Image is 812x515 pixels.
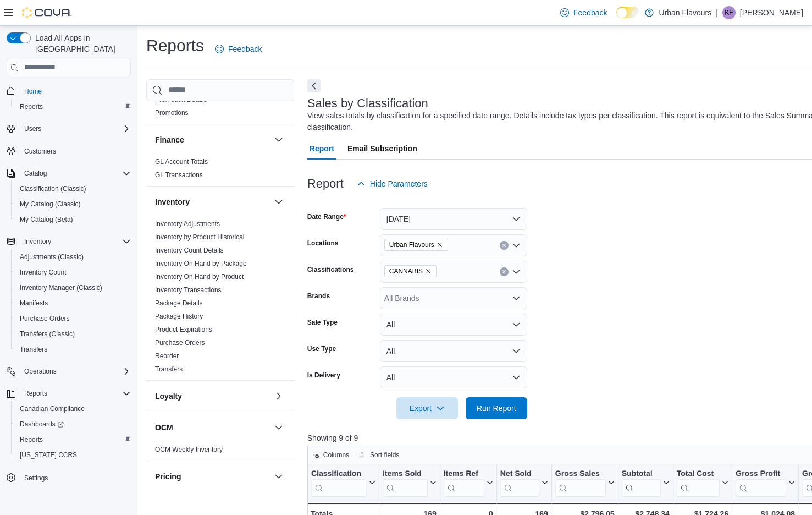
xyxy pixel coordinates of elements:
[370,451,399,459] span: Sort fields
[155,339,205,347] a: Purchase Orders
[155,352,179,360] a: Reorder
[11,311,135,326] button: Purchase Orders
[20,365,61,378] button: Operations
[11,326,135,342] button: Transfers (Classic)
[24,474,48,483] span: Settings
[740,6,803,19] p: [PERSON_NAME]
[573,7,607,18] span: Feedback
[24,389,47,398] span: Reports
[155,96,207,103] a: Promotion Details
[555,468,606,479] div: Gross Sales
[20,235,56,248] button: Inventory
[383,468,428,479] div: Items Sold
[11,401,135,417] button: Canadian Compliance
[2,121,135,136] button: Users
[11,417,135,432] a: Dashboards
[15,266,71,279] a: Inventory Count
[15,402,89,415] a: Canadian Compliance
[272,195,285,209] button: Inventory
[311,468,367,479] div: Classification
[311,468,375,496] button: Classification
[20,299,48,308] span: Manifests
[512,267,521,276] button: Open list of options
[555,468,606,496] div: Gross Sales
[11,265,135,280] button: Inventory Count
[155,299,203,307] a: Package Details
[20,253,84,261] span: Adjustments (Classic)
[20,215,73,224] span: My Catalog (Beta)
[20,122,46,135] button: Users
[15,312,131,325] span: Purchase Orders
[20,102,43,111] span: Reports
[228,43,262,54] span: Feedback
[307,344,336,353] label: Use Type
[20,144,131,158] span: Customers
[622,468,661,479] div: Subtotal
[146,217,294,380] div: Inventory
[20,167,131,180] span: Catalog
[15,250,88,264] a: Adjustments (Classic)
[15,281,131,294] span: Inventory Manager (Classic)
[384,239,448,251] span: Urban Flavours
[380,366,527,388] button: All
[15,100,131,113] span: Reports
[15,448,131,462] span: Washington CCRS
[403,397,451,419] span: Export
[725,6,733,19] span: KF
[512,241,521,250] button: Open list of options
[370,178,428,189] span: Hide Parameters
[722,6,736,19] div: Kris Friesen
[396,397,458,419] button: Export
[15,297,52,310] a: Manifests
[2,234,135,249] button: Inventory
[15,198,131,211] span: My Catalog (Classic)
[15,100,47,113] a: Reports
[352,173,432,195] button: Hide Parameters
[146,80,294,124] div: Discounts & Promotions
[383,468,428,496] div: Items Sold
[11,99,135,114] button: Reports
[24,147,56,156] span: Customers
[659,6,712,19] p: Urban Flavours
[20,420,64,429] span: Dashboards
[308,448,353,462] button: Columns
[736,468,786,479] div: Gross Profit
[20,435,43,444] span: Reports
[15,297,131,310] span: Manifests
[736,468,786,496] div: Gross Profit
[31,32,131,54] span: Load All Apps in [GEOGRAPHIC_DATA]
[20,200,81,209] span: My Catalog (Classic)
[20,387,52,400] button: Reports
[155,171,203,179] a: GL Transactions
[155,196,270,207] button: Inventory
[22,7,71,18] img: Cova
[20,85,46,98] a: Home
[7,79,131,514] nav: Complex example
[15,343,52,356] a: Transfers
[272,390,285,403] button: Loyalty
[425,268,432,275] button: Remove CANNABIS from selection in this group
[20,167,51,180] button: Catalog
[155,286,222,294] a: Inventory Transactions
[380,314,527,336] button: All
[20,145,60,158] a: Customers
[15,266,131,279] span: Inventory Count
[155,233,245,241] a: Inventory by Product Historical
[24,124,41,133] span: Users
[307,265,354,274] label: Classifications
[307,177,344,190] h3: Report
[15,418,68,431] a: Dashboards
[2,143,135,159] button: Customers
[20,451,77,459] span: [US_STATE] CCRS
[146,443,294,461] div: OCM
[307,239,339,248] label: Locations
[500,468,548,496] button: Net Sold
[20,314,70,323] span: Purchase Orders
[155,326,212,333] a: Product Expirations
[24,87,42,96] span: Home
[11,432,135,447] button: Reports
[15,182,91,195] a: Classification (Classic)
[155,422,270,433] button: OCM
[211,38,266,60] a: Feedback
